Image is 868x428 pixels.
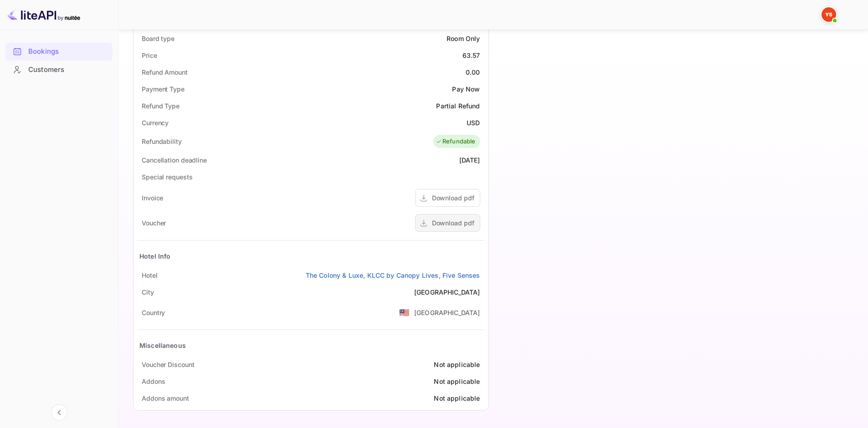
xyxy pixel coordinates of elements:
div: Refund Type [142,101,180,111]
div: Pay Now [452,84,480,94]
div: Customers [28,65,108,75]
div: [GEOGRAPHIC_DATA] [414,308,480,317]
div: 63.57 [462,51,480,60]
div: Refund Amount [142,67,188,77]
div: Addons amount [142,393,189,403]
div: Hotel Info [139,251,171,261]
div: Payment Type [142,84,185,94]
div: Voucher Discount [142,360,194,369]
div: City [142,287,154,297]
div: Customers [5,61,113,79]
a: Customers [5,61,113,78]
img: LiteAPI logo [7,7,80,22]
div: Invoice [142,193,163,203]
div: [GEOGRAPHIC_DATA] [414,287,480,297]
div: Download pdf [432,193,474,203]
div: Refundability [142,137,182,146]
div: Not applicable [434,393,480,403]
div: Cancellation deadline [142,155,207,165]
div: [DATE] [459,155,480,165]
div: Special requests [142,172,192,182]
a: Bookings [5,43,113,60]
div: Addons [142,377,165,386]
img: Yandex Support [822,7,836,22]
div: Not applicable [434,377,480,386]
div: Not applicable [434,360,480,369]
div: Voucher [142,218,166,228]
div: Currency [142,118,169,127]
div: Hotel [142,270,158,280]
div: Room Only [447,34,480,43]
div: Bookings [5,43,113,61]
div: Partial Refund [436,101,480,111]
a: The Colony & Luxe, KLCC by Canopy Lives, Five Senses [306,270,480,280]
div: Miscellaneous [139,341,186,350]
div: Refundable [436,137,476,146]
span: United States [399,304,410,321]
div: Bookings [28,46,108,57]
div: Price [142,51,157,60]
button: Collapse navigation [51,404,67,421]
div: USD [467,118,480,127]
div: Download pdf [432,218,474,228]
div: 0.00 [466,67,480,77]
div: Country [142,308,165,317]
div: Board type [142,34,175,43]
